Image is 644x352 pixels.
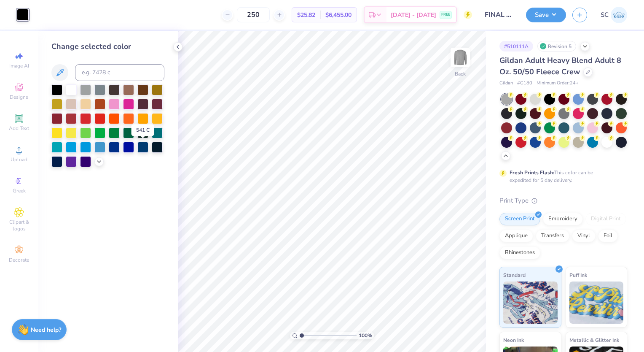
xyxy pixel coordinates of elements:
span: [DATE] - [DATE] [391,11,436,19]
span: Neon Ink [503,336,524,344]
div: This color can be expedited for 5 day delivery. [510,169,613,184]
div: Rhinestones [499,246,540,259]
a: SC [601,7,627,23]
div: Digital Print [585,213,626,225]
button: Save [526,8,566,22]
span: Greek [13,187,26,194]
span: 100 % [359,332,372,339]
div: 541 C [131,124,154,136]
div: Revision 5 [537,41,576,51]
div: Print Type [499,196,627,206]
div: Embroidery [543,213,583,225]
span: Decorate [9,257,29,263]
strong: Fresh Prints Flash: [510,169,554,176]
span: $6,455.00 [325,11,352,19]
img: Back [452,49,469,66]
span: Gildan [499,80,513,87]
span: $25.82 [297,11,315,19]
span: SC [601,10,609,20]
div: # 510111A [499,41,533,51]
span: Designs [10,94,28,100]
div: Vinyl [572,230,596,242]
input: e.g. 7428 c [75,64,164,81]
div: Screen Print [499,213,540,225]
div: Transfers [536,230,569,242]
span: Standard [503,271,526,279]
div: Change selected color [51,41,164,52]
input: Untitled Design [478,6,520,23]
span: Gildan Adult Heavy Blend Adult 8 Oz. 50/50 Fleece Crew [499,55,621,77]
strong: Need help? [31,326,61,334]
img: Standard [503,282,558,324]
input: – – [237,7,270,22]
div: Applique [499,230,533,242]
span: FREE [441,12,450,18]
span: Puff Ink [569,271,587,279]
span: Minimum Order: 24 + [537,80,579,87]
img: Sadie Case [611,7,627,23]
span: Upload [11,156,27,163]
div: Foil [598,230,618,242]
img: Puff Ink [569,282,624,324]
span: Add Text [9,125,29,132]
span: Metallic & Glitter Ink [569,336,619,344]
div: Back [455,70,466,78]
span: # G180 [517,80,532,87]
span: Clipart & logos [4,219,34,232]
span: Image AI [9,62,29,69]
